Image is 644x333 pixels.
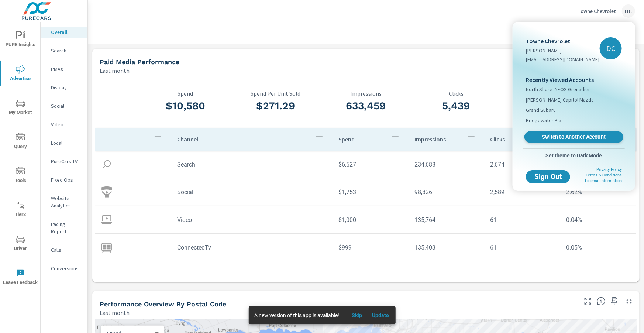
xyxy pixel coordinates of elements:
a: Switch to Another Account [524,131,623,143]
p: Recently Viewed Accounts [526,75,622,84]
p: [PERSON_NAME] [526,47,599,54]
span: Switch to Another Account [528,134,619,141]
span: Bridgewater Kia [526,117,561,124]
span: Sign Out [532,174,564,180]
span: [PERSON_NAME] Capitol Mazda [526,96,594,103]
span: North Shore INEOS Grenadier [526,86,590,93]
div: DC [600,37,622,59]
a: License Information [585,178,622,183]
p: [EMAIL_ADDRESS][DOMAIN_NAME] [526,56,599,63]
button: Set theme to Dark Mode [523,149,625,162]
span: Set theme to Dark Mode [526,152,622,159]
a: Terms & Conditions [586,173,622,178]
a: Privacy Policy [596,167,622,172]
button: Sign Out [526,170,570,183]
span: Grand Subaru [526,106,556,114]
p: Towne Chevrolet [526,37,599,45]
